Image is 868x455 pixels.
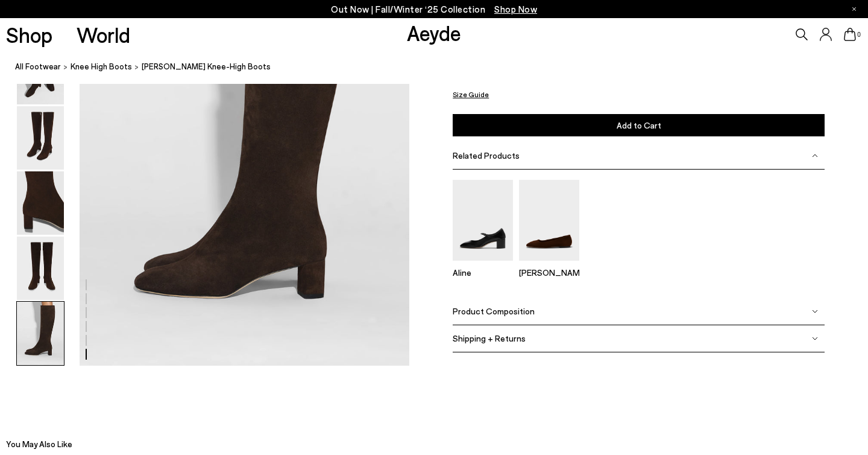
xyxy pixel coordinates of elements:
a: knee high boots [71,60,132,73]
span: [PERSON_NAME] Knee-High Boots [142,60,271,73]
img: Marty Suede Knee-High Boots - Image 3 [17,106,64,170]
img: svg%3E [812,308,818,314]
img: svg%3E [812,335,818,341]
a: Aeyde [407,20,461,45]
span: knee high boots [71,62,132,71]
img: Marty Suede Knee-High Boots - Image 4 [17,171,64,235]
a: All Footwear [15,60,61,73]
img: Aline Leather Mary-Jane Pumps [453,180,513,260]
p: Out Now | Fall/Winter ‘25 Collection [331,2,537,17]
img: Ida Suede Square-Toe Flats [519,180,579,260]
img: Marty Suede Knee-High Boots - Image 6 [17,302,64,365]
a: Aline Leather Mary-Jane Pumps Aline [453,252,513,277]
span: Product Composition [453,306,535,316]
span: Related Products [453,150,520,161]
a: Ida Suede Square-Toe Flats [PERSON_NAME] [519,252,579,277]
a: Shop [6,24,52,45]
a: World [77,24,130,45]
h2: You May Also Like [6,438,72,450]
p: [PERSON_NAME] [519,267,579,277]
a: 0 [844,28,856,41]
span: Shipping + Returns [453,333,526,343]
span: Add to Cart [617,120,661,130]
nav: breadcrumb [15,51,868,84]
span: Navigate to /collections/new-in [494,4,537,14]
img: svg%3E [812,153,818,159]
button: Add to Cart [453,114,825,136]
span: 0 [856,31,862,38]
button: Size Guide [453,87,489,102]
p: Aline [453,267,513,277]
img: Marty Suede Knee-High Boots - Image 5 [17,237,64,300]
